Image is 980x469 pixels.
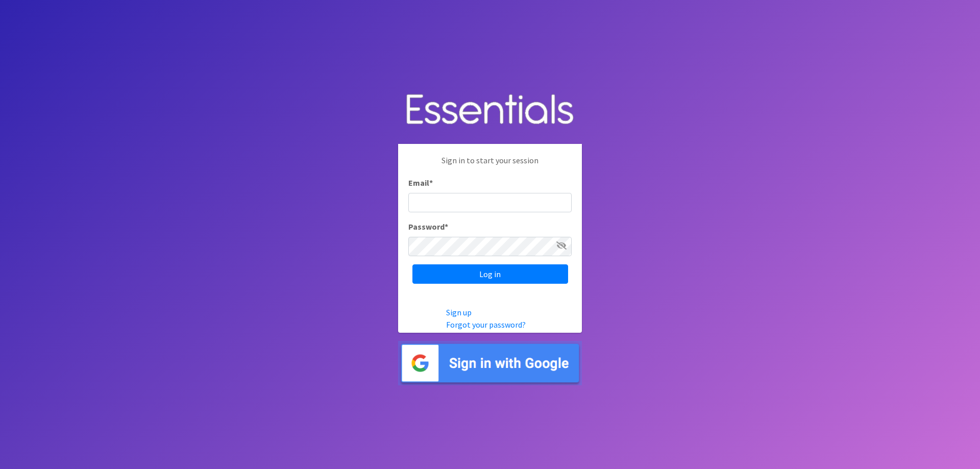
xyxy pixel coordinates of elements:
[445,221,448,232] abbr: required
[429,178,433,188] abbr: required
[446,307,472,317] a: Sign up
[408,154,572,177] p: Sign in to start your session
[398,341,582,385] img: Sign in with Google
[408,177,433,189] label: Email
[398,84,582,136] img: Human Essentials
[412,264,568,284] input: Log in
[408,220,448,233] label: Password
[446,319,526,330] a: Forgot your password?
